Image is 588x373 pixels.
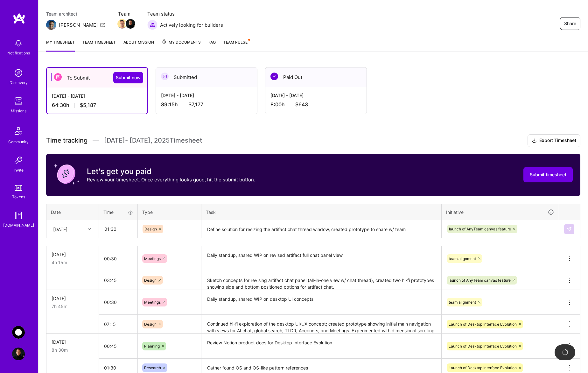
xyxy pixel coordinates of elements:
img: Submit [567,227,572,232]
div: [DATE] [52,339,94,345]
div: 7h 45m [52,303,94,310]
input: HH:MM [99,221,137,237]
span: Team [118,11,135,17]
div: Tokens [12,194,25,200]
div: 8h 30m [52,347,94,353]
span: Share [564,20,576,27]
span: Launch of Desktop Interface Evolution [449,344,517,348]
div: [PERSON_NAME] [59,22,98,28]
textarea: Daily standup, shared WIP on revised artifact full chat panel view [202,247,441,271]
img: logo [13,13,25,24]
div: [DATE] [53,226,67,232]
textarea: Define solution for resizing the artifact chat thread window, created prototype to share w/ team [202,221,441,238]
span: Meetings [144,300,161,305]
th: Task [201,204,442,220]
input: HH:MM [99,316,137,333]
img: coin [54,161,79,187]
div: 89:15 h [161,101,252,108]
span: Design [144,322,157,327]
img: Actively looking for builders [147,20,157,30]
button: Share [560,17,580,30]
span: $5,187 [80,102,96,109]
textarea: Sketch concepts for revising artifact chat panel (all-in-one view w/ chat thread), created two hi... [202,272,441,289]
img: teamwork [12,95,25,108]
div: Time [103,209,133,215]
a: My Documents [162,39,201,52]
span: Design [144,278,157,283]
div: Paid Out [265,67,367,87]
input: HH:MM [99,272,137,289]
img: To Submit [54,73,62,81]
span: Time tracking [46,137,87,144]
th: Date [46,204,99,220]
p: Review your timesheet. Once everything looks good, hit the submit button. [87,176,255,183]
input: HH:MM [99,250,137,267]
img: Team Architect [46,20,56,30]
span: Actively looking for builders [160,22,223,28]
img: Submitted [161,73,169,80]
div: [DOMAIN_NAME] [3,222,34,229]
a: Team timesheet [82,39,116,52]
div: [DATE] [52,251,94,258]
span: Meetings [144,256,161,261]
span: Submit timesheet [530,172,566,178]
img: AnyTeam: Team for AI-Powered Sales Platform [12,326,25,339]
span: $7,177 [188,101,203,108]
img: Paid Out [270,73,278,80]
div: null [564,224,575,234]
span: launch of AnyTeam canvas feature [449,227,511,231]
i: icon Download [532,137,537,144]
textarea: Review Notion product docs for Desktop Interface Evolution [202,334,441,358]
a: Team Member Avatar [126,18,135,29]
span: Planning [144,344,160,348]
img: Team Member Avatar [117,19,127,29]
div: Community [8,138,29,145]
span: Submit now [116,74,141,81]
div: Missions [11,108,26,114]
span: Design [144,227,157,231]
div: Submitted [156,67,257,87]
div: To Submit [47,68,147,88]
a: Team Pulse [223,39,249,52]
div: 8:00 h [270,101,361,108]
th: Type [138,204,201,220]
img: bell [12,37,25,50]
span: Team architect [46,11,105,17]
button: Submit timesheet [523,167,573,182]
textarea: Daily standup, shared WIP on desktop UI concepts [202,291,441,314]
div: Discovery [10,79,28,86]
a: About Mission [123,39,154,52]
a: Team Member Avatar [118,18,126,29]
div: [DATE] - [DATE] [52,93,142,99]
span: team alignment [449,300,476,305]
img: guide book [12,209,25,222]
i: icon Chevron [88,228,91,231]
button: Export Timesheet [528,134,580,147]
img: Invite [12,154,25,167]
span: Launch of Desktop Interface Evolution [449,365,517,370]
a: My timesheet [46,39,75,52]
div: [DATE] - [DATE] [161,92,252,99]
img: loading [561,348,569,356]
img: Community [11,123,26,138]
span: [DATE] - [DATE] , 2025 Timesheet [104,137,202,144]
span: Research [144,365,161,370]
div: 4h 15m [52,259,94,266]
div: [DATE] - [DATE] [270,92,361,99]
img: User Avatar [12,348,25,360]
div: Notifications [7,50,30,56]
img: tokens [15,185,22,191]
a: AnyTeam: Team for AI-Powered Sales Platform [10,326,26,339]
textarea: Continued hi-fi exploration of the desktop UI/UX concept; created prototype showing initial main ... [202,315,441,333]
input: HH:MM [99,338,137,355]
img: discovery [12,67,25,79]
a: FAQ [208,39,216,52]
span: $643 [295,101,308,108]
input: HH:MM [99,294,137,311]
span: team alignment [449,256,476,261]
div: 64:30 h [52,102,142,109]
span: My Documents [162,39,201,46]
button: Submit now [113,72,143,83]
div: Initiative [446,208,554,216]
span: Launch of Desktop Interface Evolution [449,322,517,327]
